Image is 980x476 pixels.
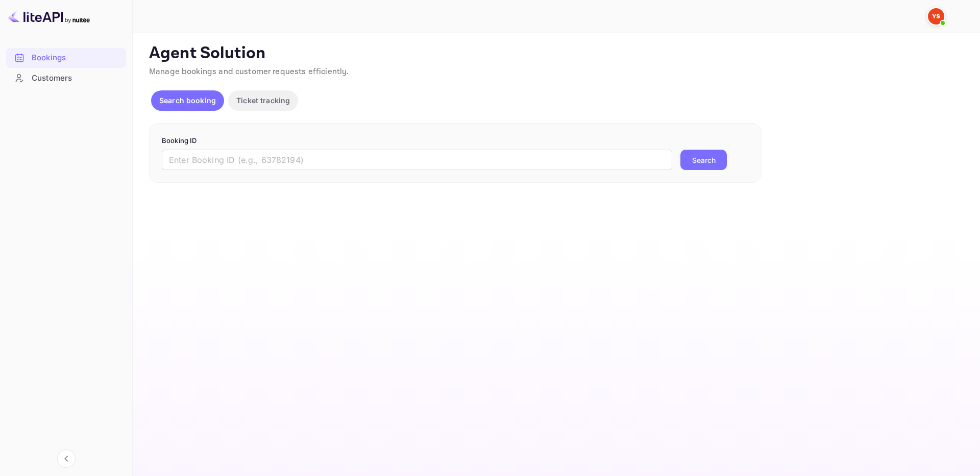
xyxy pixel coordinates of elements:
div: Customers [6,68,126,88]
p: Search booking [159,95,216,106]
span: Manage bookings and customer requests efficiently. [149,66,349,77]
input: Enter Booking ID (e.g., 63782194) [162,150,672,170]
p: Booking ID [162,136,749,146]
p: Agent Solution [149,43,962,64]
p: Ticket tracking [236,95,290,106]
a: Customers [6,68,126,87]
div: Customers [32,73,121,84]
div: Bookings [32,52,121,64]
a: Bookings [6,48,126,67]
button: Collapse navigation [57,449,76,468]
button: Search [680,150,727,170]
div: Bookings [6,48,126,68]
img: LiteAPI logo [8,8,90,25]
img: Yandex Support [928,8,944,25]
